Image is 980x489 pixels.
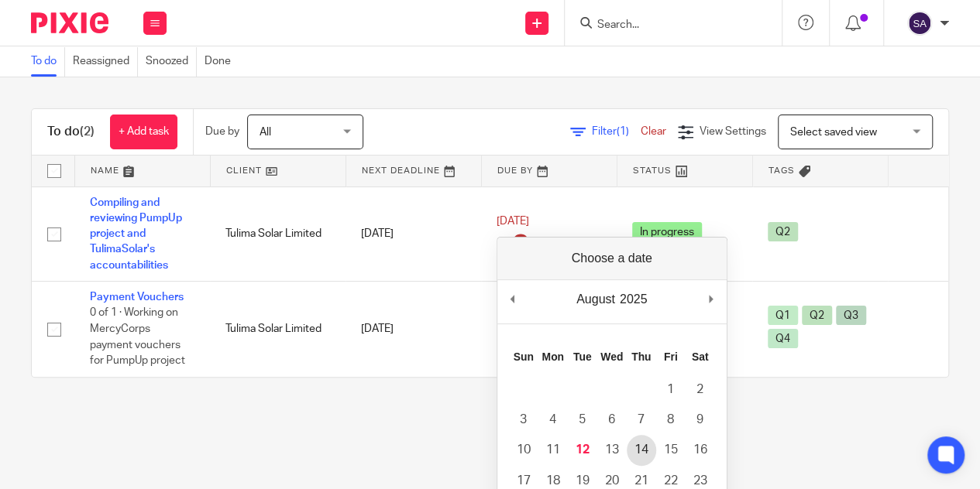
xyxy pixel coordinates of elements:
[346,186,481,282] td: [DATE]
[497,216,529,227] span: [DATE]
[80,125,95,138] span: (2)
[573,351,592,363] abbr: Tuesday
[790,127,877,138] span: Select saved view
[514,351,534,363] abbr: Sunday
[600,351,623,363] abbr: Wednesday
[907,11,932,36] img: svg%3E
[700,126,766,137] span: View Settings
[769,166,795,175] span: Tags
[110,115,177,149] a: + Add task
[802,306,832,325] span: Q2
[210,282,346,377] td: Tulima Solar Limited
[205,46,239,77] a: Done
[538,435,568,465] button: 11
[627,435,656,465] button: 14
[505,288,521,311] button: Previous Month
[90,292,184,303] a: Payment Vouchers
[90,308,185,367] span: 0 of 1 · Working on MercyCorps payment vouchers for PumpUp project
[768,222,798,241] span: Q2
[346,282,481,377] td: [DATE]
[90,197,182,271] a: Compiling and reviewing PumpUp project and TulimaSolar's accountabilities
[538,405,568,435] button: 4
[656,405,686,435] button: 8
[597,405,627,435] button: 6
[686,374,715,405] button: 2
[686,435,715,465] button: 16
[664,351,678,363] abbr: Friday
[509,435,538,465] button: 10
[31,12,108,33] img: Pixie
[617,126,629,137] span: (1)
[686,405,715,435] button: 9
[542,351,563,363] abbr: Monday
[627,405,656,435] button: 7
[509,405,538,435] button: 3
[617,288,650,311] div: 2025
[205,124,239,139] p: Due by
[592,126,641,137] span: Filter
[568,435,597,465] button: 12
[656,374,686,405] button: 1
[641,126,666,137] a: Clear
[31,46,65,77] a: To do
[73,46,138,77] a: Reassigned
[210,186,346,282] td: Tulima Solar Limited
[260,127,271,138] span: All
[768,329,798,348] span: Q4
[574,288,617,311] div: August
[768,306,798,325] span: Q1
[656,435,686,465] button: 15
[836,306,866,325] span: Q3
[47,124,95,140] h1: To do
[703,288,719,311] button: Next Month
[597,435,627,465] button: 13
[596,19,735,32] input: Search
[692,351,709,363] abbr: Saturday
[632,222,702,241] span: In progress
[568,405,597,435] button: 5
[146,46,197,77] a: Snoozed
[631,351,651,363] abbr: Thursday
